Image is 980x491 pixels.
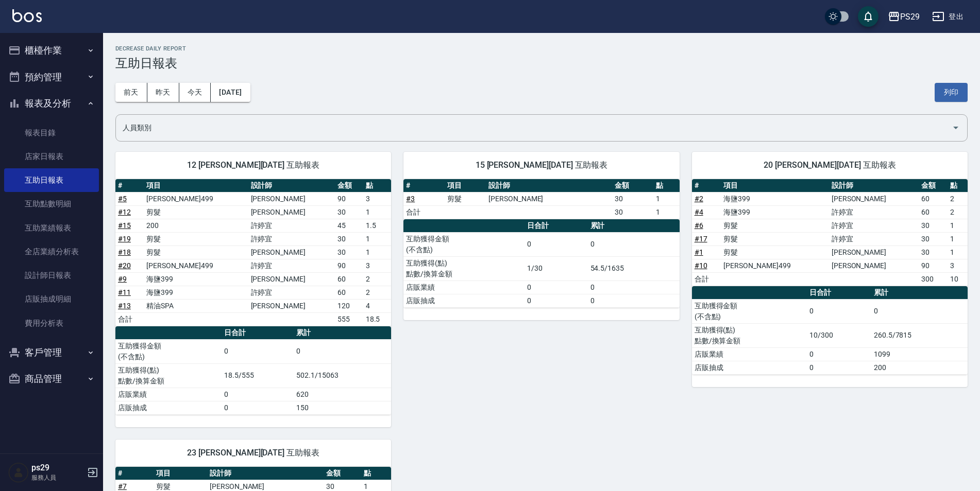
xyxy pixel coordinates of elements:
td: 0 [222,388,294,401]
td: 4 [363,299,392,312]
th: 金額 [335,179,363,192]
td: [PERSON_NAME] [486,192,612,205]
td: 1 [363,246,392,259]
th: 項目 [445,179,486,192]
td: 300 [919,272,948,286]
td: 120 [335,299,363,312]
th: 累計 [871,286,968,300]
a: #13 [118,302,131,310]
td: 互助獲得(點) 點數/換算金額 [403,256,525,280]
td: 30 [335,246,363,259]
td: 3 [363,259,392,272]
td: 1 [653,192,680,205]
td: [PERSON_NAME] [829,246,919,259]
td: 1099 [871,347,968,361]
th: 金額 [612,179,653,192]
p: 服務人員 [31,473,84,482]
a: #11 [118,288,131,296]
td: 剪髮 [721,219,829,232]
button: 今天 [179,83,211,102]
td: 互助獲得金額 (不含點) [692,299,807,323]
a: 互助點數明細 [4,192,99,216]
td: 互助獲得(點) 點數/換算金額 [692,323,807,347]
span: 15 [PERSON_NAME][DATE] 互助報表 [416,160,667,170]
a: #7 [118,482,127,490]
button: Open [948,119,964,136]
td: [PERSON_NAME] [829,192,919,205]
button: 前天 [115,83,147,102]
button: save [858,6,878,27]
th: 設計師 [207,467,324,480]
td: [PERSON_NAME]499 [144,259,248,272]
td: 店販抽成 [692,361,807,374]
td: 0 [807,361,871,374]
th: 日合計 [222,326,294,340]
td: 精油SPA [144,299,248,312]
td: 互助獲得金額 (不含點) [115,339,222,363]
td: 60 [919,205,948,219]
td: 店販業績 [403,280,525,294]
td: 海鹽399 [721,205,829,219]
th: 點 [361,467,391,480]
a: #5 [118,195,127,203]
a: #4 [695,208,703,216]
span: 12 [PERSON_NAME][DATE] 互助報表 [128,160,379,170]
td: 150 [294,401,391,414]
a: 全店業績分析表 [4,240,99,264]
table: a dense table [692,179,968,286]
td: 許婷宜 [248,219,335,232]
table: a dense table [115,179,391,326]
td: 0 [588,232,680,256]
td: 店販業績 [115,388,222,401]
td: [PERSON_NAME] [248,299,335,312]
a: #19 [118,235,131,243]
td: 30 [919,232,948,246]
button: PS29 [884,6,924,27]
th: 點 [948,179,968,192]
td: 10 [948,272,968,286]
td: 1.5 [363,219,392,232]
th: 點 [653,179,680,192]
th: # [403,179,445,192]
a: #1 [695,248,703,256]
td: 0 [294,339,391,363]
td: 30 [335,232,363,246]
td: 海鹽399 [144,272,248,286]
button: 商品管理 [4,365,99,392]
a: 互助日報表 [4,168,99,192]
td: 0 [588,280,680,294]
td: [PERSON_NAME] [829,259,919,272]
th: 設計師 [486,179,612,192]
td: 0 [807,299,871,323]
table: a dense table [115,326,391,415]
a: 店家日報表 [4,145,99,168]
td: 0 [222,339,294,363]
td: 店販抽成 [115,401,222,414]
td: 555 [335,312,363,326]
a: #9 [118,275,127,283]
td: 互助獲得金額 (不含點) [403,232,525,256]
a: #2 [695,195,703,203]
th: 日合計 [525,219,587,233]
a: #17 [695,235,707,243]
td: 1 [363,205,392,219]
button: 報表及分析 [4,90,99,117]
td: 90 [335,259,363,272]
th: 金額 [919,179,948,192]
td: 2 [948,205,968,219]
td: 許婷宜 [829,205,919,219]
td: 合計 [115,312,144,326]
td: 620 [294,388,391,401]
td: [PERSON_NAME]499 [144,192,248,205]
a: #10 [695,261,707,270]
td: 許婷宜 [248,232,335,246]
span: 23 [PERSON_NAME][DATE] 互助報表 [128,448,379,458]
th: 累計 [588,219,680,233]
td: 0 [525,280,587,294]
td: 許婷宜 [248,259,335,272]
input: 人員名稱 [120,119,948,137]
td: 200 [871,361,968,374]
button: 客戶管理 [4,339,99,366]
td: 0 [222,401,294,414]
img: Logo [12,9,42,22]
